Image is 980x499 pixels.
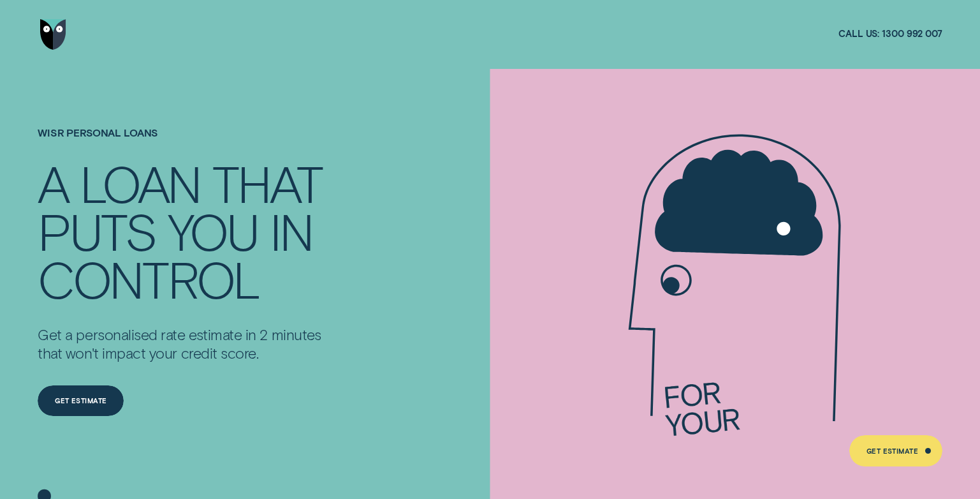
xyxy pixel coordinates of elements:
[849,435,942,466] a: Get Estimate
[38,385,124,416] a: Get Estimate
[38,158,335,302] h4: A LOAN THAT PUTS YOU IN CONTROL
[80,158,200,206] div: LOAN
[38,158,68,206] div: A
[38,325,335,362] p: Get a personalised rate estimate in 2 minutes that won't impact your credit score.
[38,206,156,254] div: PUTS
[38,127,335,158] h1: Wisr Personal Loans
[168,206,258,254] div: YOU
[882,28,942,40] span: 1300 992 007
[38,254,260,302] div: CONTROL
[838,28,879,40] span: Call us:
[270,206,313,254] div: IN
[838,28,942,40] a: Call us:1300 992 007
[212,158,321,206] div: THAT
[40,19,66,50] img: Wisr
